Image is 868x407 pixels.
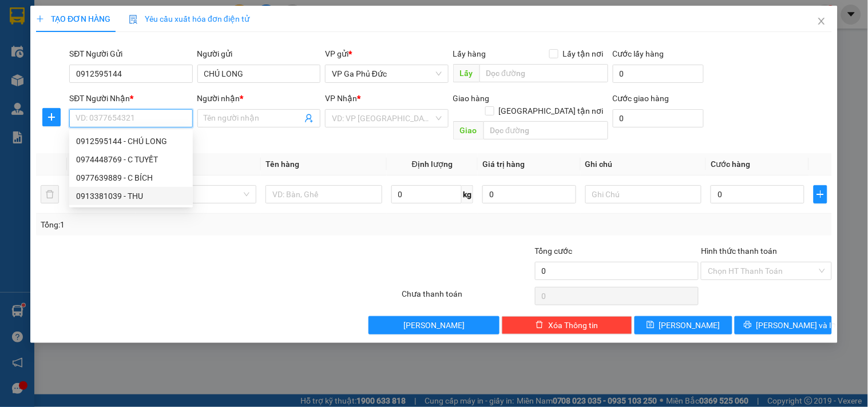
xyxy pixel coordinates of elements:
span: Tổng cước [535,246,573,256]
span: Lấy hàng [453,49,486,58]
button: deleteXóa Thông tin [502,316,632,334]
span: delete [536,321,544,330]
span: Khác [147,186,249,203]
div: 0913381039 - THU [69,187,193,205]
button: Close [806,6,838,38]
div: VP gửi [325,47,448,60]
input: Ghi Chú [585,185,701,203]
label: Cước lấy hàng [613,49,664,58]
span: plus [814,190,827,199]
span: Giá trị hàng [482,159,525,169]
input: Cước giao hàng [613,109,704,127]
button: plus [814,185,827,203]
li: Số nhà [STREET_ADDRESS][PERSON_NAME] [107,48,478,62]
input: 0 [482,185,576,203]
b: Công ty TNHH Trọng Hiếu Phú Thọ - Nam Cường Limousine [139,13,447,45]
button: save[PERSON_NAME] [635,316,732,334]
button: plus [42,108,61,126]
div: 0974448769 - C TUYẾT [76,153,186,166]
div: 0974448769 - C TUYẾT [69,150,193,169]
span: VP Nhận [325,94,357,103]
div: 0912595144 - CHÚ LONG [76,135,186,147]
span: printer [744,321,752,330]
div: Chưa thanh toán [401,288,533,308]
input: VD: Bàn, Ghế [265,185,382,203]
span: plus [43,113,60,122]
span: [PERSON_NAME] [403,319,465,332]
div: 0912595144 - CHÚ LONG [69,132,193,150]
span: [PERSON_NAME] [659,319,720,332]
button: delete [41,185,59,203]
li: Hotline: 1900400028 [107,62,478,77]
div: SĐT Người Nhận [69,92,192,105]
span: kg [462,185,473,203]
span: [GEOGRAPHIC_DATA] tận nơi [494,105,608,117]
span: Lấy tận nơi [558,47,608,60]
span: plus [36,15,44,23]
span: Xóa Thông tin [548,319,598,332]
span: user-add [304,114,314,123]
div: Tổng: 1 [41,218,336,231]
div: 0977639889 - C BÍCH [69,169,193,187]
label: Hình thức thanh toán [701,246,777,256]
input: Dọc đường [479,64,608,82]
div: Người nhận [197,92,320,105]
img: icon [129,15,138,24]
span: Tên hàng [265,159,299,169]
div: Người gửi [197,47,320,60]
div: 0913381039 - THU [76,190,186,202]
button: [PERSON_NAME] [368,316,499,334]
span: Giao hàng [453,94,490,103]
input: Cước lấy hàng [613,65,704,83]
span: Lấy [453,64,479,82]
span: Yêu cầu xuất hóa đơn điện tử [129,14,249,23]
span: save [647,321,655,330]
th: Ghi chú [581,153,706,175]
span: Giao [453,121,483,139]
span: close [817,17,826,26]
span: [PERSON_NAME] và In [756,319,837,332]
span: VP Ga Phủ Đức [332,65,441,82]
label: Cước giao hàng [613,94,669,103]
button: printer[PERSON_NAME] và In [735,316,832,334]
div: SĐT Người Gửi [69,47,192,60]
input: Dọc đường [483,121,608,139]
span: Định lượng [412,159,453,169]
span: Cước hàng [711,159,750,169]
span: TẠO ĐƠN HÀNG [36,14,110,23]
div: 0977639889 - C BÍCH [76,171,186,184]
